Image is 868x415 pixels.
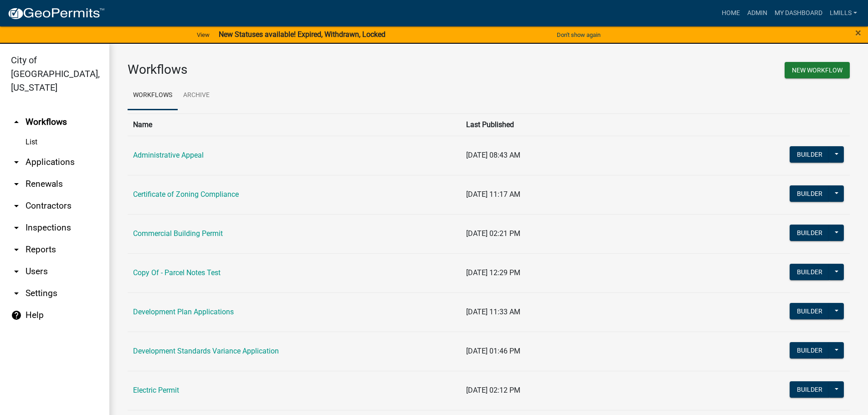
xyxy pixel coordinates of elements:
span: [DATE] 02:12 PM [466,386,520,395]
i: arrow_drop_down [11,266,22,277]
i: arrow_drop_down [11,200,22,211]
th: Last Published [461,113,710,136]
span: × [855,26,861,39]
a: View [193,27,213,42]
a: Electric Permit [133,386,179,395]
a: Commercial Building Permit [133,229,223,238]
a: Certificate of Zoning Compliance [133,190,239,199]
a: Home [718,5,744,22]
i: arrow_drop_up [11,117,22,128]
span: [DATE] 02:21 PM [466,229,520,238]
i: arrow_drop_down [11,244,22,255]
h3: Workflows [128,62,482,77]
button: Builder [790,342,830,359]
a: lmills [826,5,861,22]
i: arrow_drop_down [11,222,22,233]
a: My Dashboard [771,5,826,22]
i: arrow_drop_down [11,288,22,299]
i: help [11,310,22,321]
a: Administrative Appeal [133,151,204,159]
span: [DATE] 11:33 AM [466,307,520,316]
span: [DATE] 11:17 AM [466,190,520,199]
button: Builder [790,381,830,398]
button: New Workflow [785,62,850,78]
button: Builder [790,146,830,163]
i: arrow_drop_down [11,179,22,190]
button: Close [855,27,861,38]
span: [DATE] 12:29 PM [466,268,520,277]
strong: New Statuses available! Expired, Withdrawn, Locked [219,30,385,39]
a: Copy Of - Parcel Notes Test [133,268,221,277]
button: Builder [790,225,830,241]
span: [DATE] 01:46 PM [466,347,520,355]
a: Development Standards Variance Application [133,347,279,355]
span: [DATE] 08:43 AM [466,151,520,159]
th: Name [128,113,461,136]
a: Workflows [128,81,178,110]
button: Builder [790,185,830,202]
a: Admin [744,5,771,22]
a: Archive [178,81,215,110]
a: Development Plan Applications [133,307,234,316]
i: arrow_drop_down [11,157,22,168]
button: Builder [790,264,830,280]
button: Don't show again [553,27,604,42]
button: Builder [790,303,830,319]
